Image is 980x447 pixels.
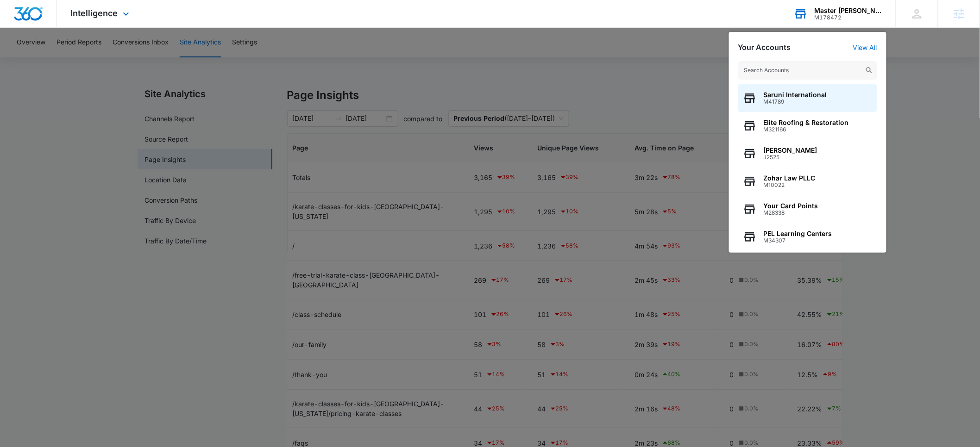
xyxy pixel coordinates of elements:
[764,174,816,182] span: Zohar Law PLLC
[764,119,849,126] span: Elite Roofing & Restoration
[738,140,877,168] button: [PERSON_NAME]J2525
[764,154,817,161] span: J2525
[815,7,882,14] div: account name
[764,126,849,133] span: M321166
[764,210,818,216] span: M28338
[738,84,877,112] button: Saruni InternationalM41789
[738,43,791,52] h2: Your Accounts
[764,237,832,244] span: M34307
[738,112,877,140] button: Elite Roofing & RestorationM321166
[764,182,816,188] span: M10022
[738,61,877,80] input: Search Accounts
[738,168,877,195] button: Zohar Law PLLCM10022
[764,147,817,154] span: [PERSON_NAME]
[764,91,827,99] span: Saruni International
[71,8,118,18] span: Intelligence
[738,223,877,251] button: PEL Learning CentersM34307
[815,14,882,21] div: account id
[764,202,818,210] span: Your Card Points
[853,43,877,51] a: View All
[764,230,832,237] span: PEL Learning Centers
[738,195,877,223] button: Your Card PointsM28338
[764,99,827,105] span: M41789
